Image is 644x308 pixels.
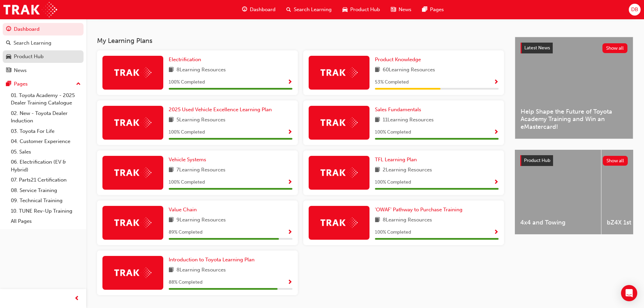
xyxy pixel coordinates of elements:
[6,26,11,32] span: guage-icon
[391,5,396,14] span: news-icon
[629,4,641,16] button: DB
[169,266,174,275] span: book-icon
[3,64,84,77] a: News
[430,6,444,14] span: Pages
[524,158,550,163] span: Product Hub
[6,81,11,87] span: pages-icon
[169,207,197,213] span: Value Chain
[114,117,151,128] img: Trak
[422,5,427,14] span: pages-icon
[97,37,504,45] h3: My Learning Plans
[320,117,358,128] img: Trak
[169,56,201,63] span: Electrification
[399,6,411,14] span: News
[520,155,628,166] a: Product HubShow all
[375,106,421,113] span: Sales Fundamentals
[524,45,550,51] span: Latest News
[375,106,424,114] a: Sales Fundamentals
[169,56,204,64] a: Electrification
[6,40,11,46] span: search-icon
[74,294,79,303] span: prev-icon
[375,66,380,74] span: book-icon
[176,266,226,275] span: 8 Learning Resources
[383,116,434,124] span: 11 Learning Resources
[6,54,11,60] span: car-icon
[385,3,417,17] a: news-iconNews
[375,128,411,136] span: 100 % Completed
[169,156,209,164] a: Vehicle Systems
[287,280,292,286] span: Show Progress
[383,216,432,224] span: 8 Learning Resources
[169,216,174,224] span: book-icon
[287,228,292,237] button: Show Progress
[494,180,499,186] span: Show Progress
[375,56,421,63] span: Product Knowledge
[320,67,358,78] img: Trak
[287,230,292,236] span: Show Progress
[494,230,499,236] span: Show Progress
[287,79,292,86] span: Show Progress
[169,128,205,136] span: 100 % Completed
[114,167,151,178] img: Trak
[8,147,84,157] a: 05. Sales
[3,23,84,35] a: Dashboard
[494,128,499,137] button: Show Progress
[515,37,633,139] a: Latest NewsShow allHelp Shape the Future of Toyota Academy Training and Win an eMastercard!
[287,278,292,287] button: Show Progress
[375,116,380,124] span: book-icon
[114,67,151,78] img: Trak
[8,157,84,175] a: 06. Electrification (EV & Hybrid)
[8,175,84,185] a: 07. Parts21 Certification
[169,206,199,214] a: Value Chain
[521,108,627,131] span: Help Shape the Future of Toyota Academy Training and Win an eMastercard!
[375,56,424,64] a: Product Knowledge
[287,178,292,187] button: Show Progress
[176,116,225,124] span: 5 Learning Resources
[520,219,596,227] span: 4x4 and Towing
[375,78,409,86] span: 53 % Completed
[375,179,411,186] span: 100 % Completed
[494,78,499,87] button: Show Progress
[417,3,449,17] a: pages-iconPages
[114,267,151,278] img: Trak
[286,5,291,14] span: search-icon
[494,178,499,187] button: Show Progress
[114,217,151,228] img: Trak
[603,156,628,166] button: Show all
[169,157,206,163] span: Vehicle Systems
[375,206,465,214] a: 'OWAF' Pathway to Purchase Training
[169,66,174,74] span: book-icon
[3,37,84,49] a: Search Learning
[320,217,358,228] img: Trak
[375,156,420,164] a: TFL Learning Plan
[14,67,27,74] div: News
[3,78,84,90] button: Pages
[3,2,57,17] img: Trak
[6,68,11,74] span: news-icon
[8,90,84,108] a: 01. Toyota Academy - 2025 Dealer Training Catalogue
[8,108,84,126] a: 02. New - Toyota Dealer Induction
[631,6,638,14] span: DB
[521,43,627,53] a: Latest NewsShow all
[375,157,417,163] span: TFL Learning Plan
[3,22,84,78] button: DashboardSearch LearningProduct HubNews
[281,3,337,17] a: search-iconSearch Learning
[176,166,225,174] span: 7 Learning Resources
[287,128,292,137] button: Show Progress
[320,167,358,178] img: Trak
[169,106,275,114] a: 2025 Used Vehicle Excellence Learning Plan
[494,129,499,136] span: Show Progress
[237,3,281,17] a: guage-iconDashboard
[8,216,84,227] a: All Pages
[287,78,292,87] button: Show Progress
[169,279,202,286] span: 88 % Completed
[169,106,272,113] span: 2025 Used Vehicle Excellence Learning Plan
[494,228,499,237] button: Show Progress
[8,185,84,196] a: 08. Service Training
[375,216,380,224] span: book-icon
[242,5,247,14] span: guage-icon
[176,66,226,74] span: 8 Learning Resources
[350,6,380,14] span: Product Hub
